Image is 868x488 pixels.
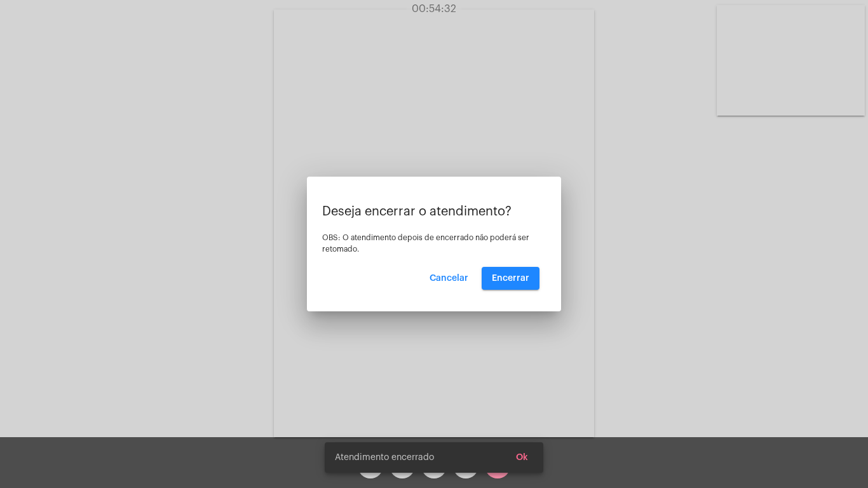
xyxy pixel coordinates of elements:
span: Atendimento encerrado [335,451,434,464]
button: Encerrar [482,267,539,290]
span: Ok [516,453,528,462]
span: Encerrar [492,274,529,283]
span: 00:54:32 [412,4,456,14]
span: Cancelar [430,274,468,283]
span: OBS: O atendimento depois de encerrado não poderá ser retomado. [322,234,529,253]
p: Deseja encerrar o atendimento? [322,205,546,219]
button: Cancelar [419,267,478,290]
